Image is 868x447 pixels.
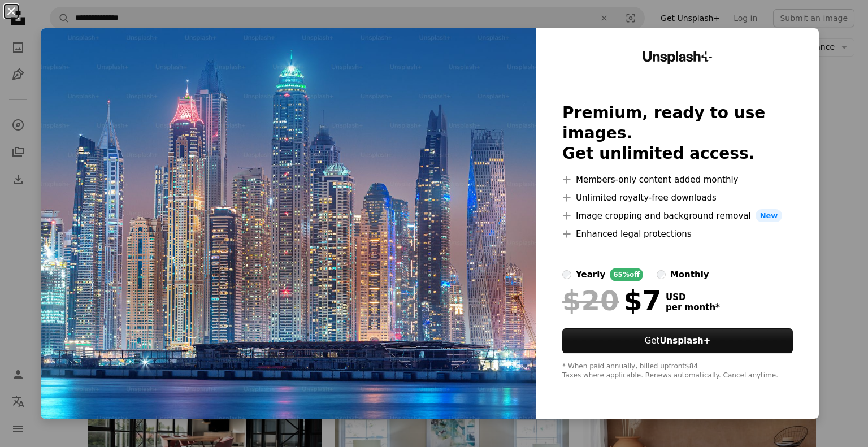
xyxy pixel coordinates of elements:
div: $7 [562,286,661,315]
div: monthly [670,268,709,281]
li: Enhanced legal protections [562,227,793,241]
strong: Unsplash+ [659,336,710,346]
input: monthly [657,270,666,279]
span: per month * [666,302,720,313]
li: Unlimited royalty-free downloads [562,191,793,205]
div: yearly [576,268,605,281]
span: New [756,209,783,223]
span: $20 [562,286,619,315]
span: USD [666,292,720,302]
li: Image cropping and background removal [562,209,793,223]
input: yearly65%off [562,270,571,279]
div: 65% off [610,268,643,281]
li: Members-only content added monthly [562,173,793,186]
h2: Premium, ready to use images. Get unlimited access. [562,103,793,164]
div: * When paid annually, billed upfront $84 Taxes where applicable. Renews automatically. Cancel any... [562,362,793,380]
button: GetUnsplash+ [562,328,793,353]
